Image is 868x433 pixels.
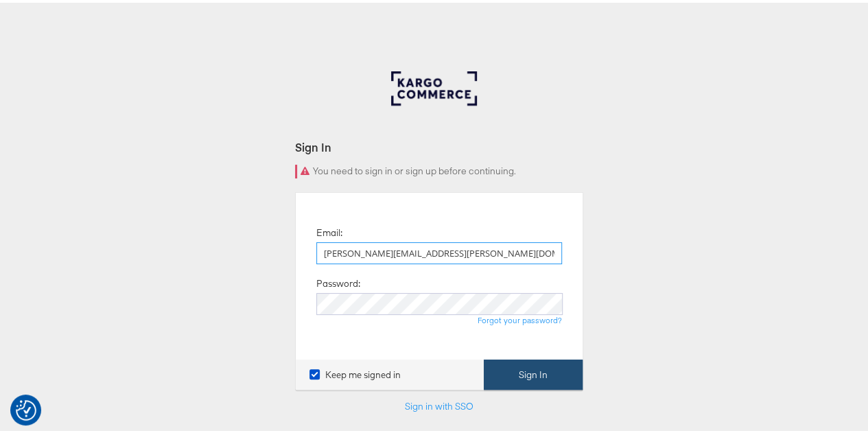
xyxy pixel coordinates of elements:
label: Email: [316,224,342,237]
div: You need to sign in or sign up before continuing. [295,162,583,176]
label: Password: [316,274,360,288]
img: Revisit consent button [16,397,36,418]
button: Consent Preferences [16,397,36,418]
a: Forgot your password? [478,312,562,323]
a: Sign in with SSO [405,397,473,410]
input: Email [316,239,562,261]
label: Keep me signed in [309,366,401,379]
button: Sign In [484,357,583,388]
div: Sign In [295,137,583,152]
